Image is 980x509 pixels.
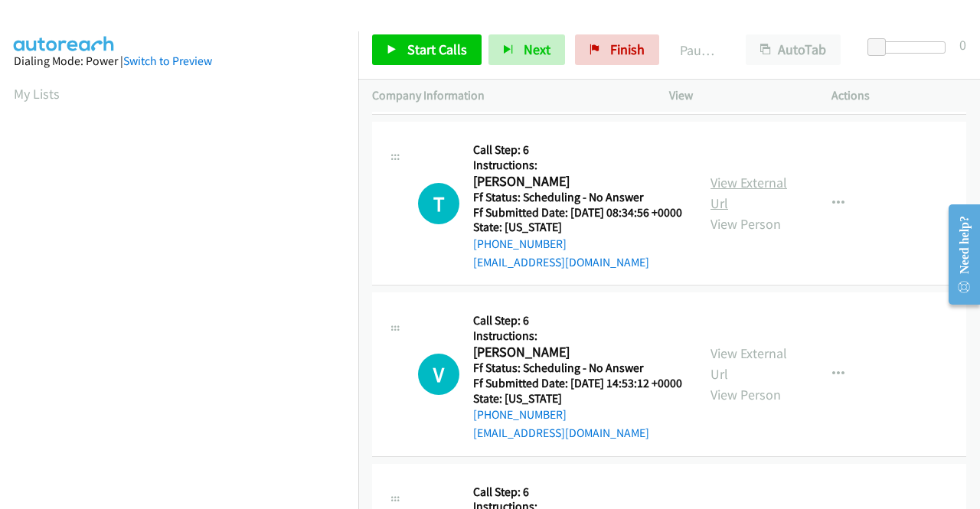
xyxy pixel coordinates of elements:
[407,41,467,58] span: Start Calls
[14,52,345,70] div: Dialing Mode: Power |
[959,34,966,55] div: 0
[473,391,682,406] h5: State: [US_STATE]
[473,173,678,191] h2: [PERSON_NAME]
[488,34,565,65] button: Next
[669,86,804,105] p: View
[831,86,966,105] p: Actions
[473,237,567,251] a: [PHONE_NUMBER]
[473,255,649,269] a: [EMAIL_ADDRESS][DOMAIN_NAME]
[936,194,980,315] iframe: Resource Center
[473,361,682,376] h5: Ff Status: Scheduling - No Answer
[473,220,682,235] h5: State: [US_STATE]
[473,485,682,500] h5: Call Step: 6
[14,85,60,103] a: My Lists
[418,183,459,224] div: The call is yet to be attempted
[418,354,459,395] h1: V
[372,34,482,65] a: Start Calls
[473,407,567,422] a: [PHONE_NUMBER]
[680,40,718,60] p: Paused
[473,376,682,391] h5: Ff Submitted Date: [DATE] 14:53:12 +0000
[473,328,682,344] h5: Instructions:
[710,386,781,403] a: View Person
[473,313,682,328] h5: Call Step: 6
[473,426,649,440] a: [EMAIL_ADDRESS][DOMAIN_NAME]
[710,215,781,233] a: View Person
[123,54,212,68] a: Switch to Preview
[473,344,678,361] h2: [PERSON_NAME]
[372,86,642,105] p: Company Information
[473,205,682,220] h5: Ff Submitted Date: [DATE] 08:34:56 +0000
[710,344,787,383] a: View External Url
[473,142,682,158] h5: Call Step: 6
[418,354,459,395] div: The call is yet to be attempted
[746,34,841,65] button: AutoTab
[610,41,645,58] span: Finish
[524,41,550,58] span: Next
[575,34,659,65] a: Finish
[473,158,682,173] h5: Instructions:
[710,174,787,212] a: View External Url
[473,190,682,205] h5: Ff Status: Scheduling - No Answer
[418,183,459,224] h1: T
